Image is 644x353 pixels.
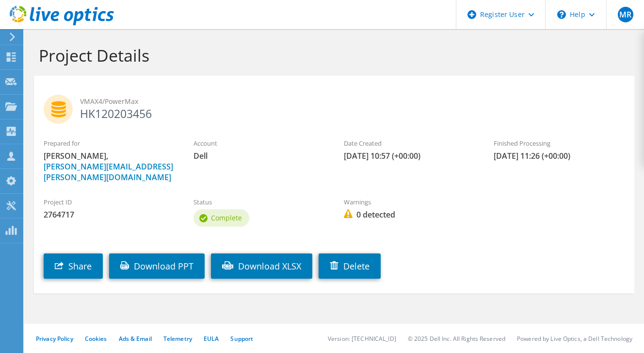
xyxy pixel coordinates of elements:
a: [PERSON_NAME][EMAIL_ADDRESS][PERSON_NAME][DOMAIN_NAME] [44,161,173,183]
span: [DATE] 11:26 (+00:00) [494,151,624,161]
label: Project ID [44,197,174,207]
a: Telemetry [163,335,192,343]
a: Privacy Policy [36,335,73,343]
li: Version: [TECHNICAL_ID] [328,335,396,343]
a: Support [230,335,253,343]
li: © 2025 Dell Inc. All Rights Reserved [408,335,505,343]
a: Delete [319,253,381,279]
label: Account [193,138,324,148]
a: Share [44,253,103,279]
label: Finished Processing [494,138,624,148]
a: Download XLSX [211,253,312,279]
span: [DATE] 10:57 (+00:00) [344,151,474,161]
span: 2764717 [44,209,174,220]
h2: HK120203456 [44,95,625,119]
span: MR [618,7,633,22]
li: Powered by Live Optics, a Dell Technology [517,335,632,343]
span: Complete [211,213,242,222]
svg: \n [557,10,566,19]
label: Prepared for [44,138,174,148]
span: [PERSON_NAME], [44,151,174,183]
h1: Project Details [39,45,625,66]
span: VMAX4/PowerMax [80,96,625,107]
label: Warnings [344,197,474,207]
span: Dell [193,151,324,161]
span: 0 detected [344,209,474,220]
a: Ads & Email [119,335,152,343]
a: Download PPT [109,253,205,279]
label: Status [193,197,324,207]
a: Cookies [85,335,107,343]
label: Date Created [344,138,474,148]
a: EULA [204,335,219,343]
